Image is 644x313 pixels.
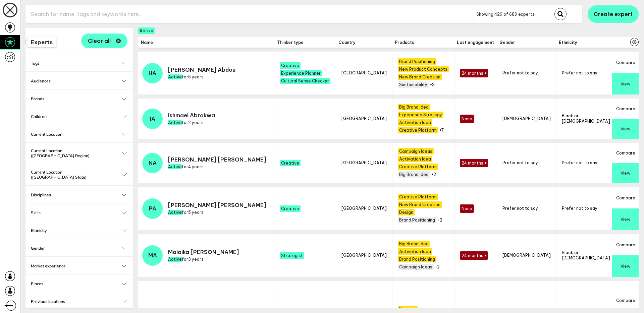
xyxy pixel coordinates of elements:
[168,74,204,79] span: for 5 years
[612,52,639,73] button: Compare
[398,66,449,72] span: New Product Concepts
[398,201,442,208] span: New Brand Creation
[149,160,157,166] span: NA
[148,252,157,259] span: MA
[460,115,474,123] span: None
[341,206,387,211] span: [GEOGRAPHIC_DATA]
[31,170,127,180] button: Current Location ([GEOGRAPHIC_DATA] State)
[562,160,597,165] span: Prefer not to say
[398,156,432,162] span: Activation Idea
[168,164,182,169] span: Active
[149,70,156,76] span: HA
[559,40,613,45] span: Ethnicity
[338,40,389,45] span: Country
[398,164,438,170] span: Creative Platform
[280,252,304,259] span: Strategist
[594,11,633,17] span: Create expert
[435,264,440,269] button: +2
[398,74,442,80] span: New Brand Creation
[31,39,53,46] span: Experts
[502,206,538,211] span: Prefer not to say
[439,128,444,133] button: +7
[398,256,436,262] span: Brand Positioning
[341,160,387,165] span: [GEOGRAPHIC_DATA]
[168,156,266,163] p: [PERSON_NAME] [PERSON_NAME]
[31,263,127,268] h2: Market experience
[168,120,204,125] span: for 2 years
[398,127,438,133] span: Creative Platform
[31,148,127,158] button: Current Location ([GEOGRAPHIC_DATA] Region)
[612,99,639,119] button: Compare
[395,40,451,45] span: Products
[460,69,488,77] span: 24 months +
[168,257,204,262] span: for 3 years
[149,205,156,212] span: PA
[88,38,111,44] span: Clear all
[398,248,432,255] span: Activation Idea
[460,159,488,167] span: 24 months +
[168,210,182,215] span: Active
[438,217,442,223] button: +2
[612,208,639,230] button: View
[25,6,473,22] input: Search for name, tags and keywords here...
[141,40,272,45] span: Name
[31,132,127,137] button: Current Location
[398,217,436,223] span: Brand Positioning
[612,73,639,95] button: View
[612,234,639,255] button: Compare
[31,228,127,233] h2: Ethnicity
[612,187,639,208] button: Compare
[398,104,430,110] span: Big Brand Idea
[168,249,239,255] p: Malaika [PERSON_NAME]
[612,143,639,163] button: Compare
[398,171,430,178] span: Big Brand Idea
[168,112,215,119] p: Ishmael Abrokwa
[562,70,597,75] span: Prefer not to say
[430,82,435,87] button: +3
[588,5,639,23] button: Create expert
[150,115,155,122] span: IA
[31,192,127,197] button: Disciplines
[502,116,551,121] span: [DEMOGRAPHIC_DATA]
[341,253,387,258] span: [GEOGRAPHIC_DATA]
[280,70,322,76] span: Experience Planner
[31,299,127,304] button: Previous locations
[398,148,434,154] span: Campaign Ideas
[398,58,436,65] span: Brand Positioning
[31,281,127,286] button: Places
[341,116,387,121] span: [GEOGRAPHIC_DATA]
[81,34,127,48] button: Clear all
[168,164,204,169] span: for 4 years
[341,70,387,75] span: [GEOGRAPHIC_DATA]
[457,40,494,45] span: Last engagement
[612,255,639,277] button: View
[612,163,639,183] button: View
[31,78,127,83] button: Audiences
[277,40,333,45] span: Thinker type
[168,120,182,125] span: Active
[31,96,127,101] button: Brands
[398,241,430,247] span: Big Brand Idea
[398,194,438,200] span: Creative Platform
[431,172,436,177] button: +2
[138,27,155,34] span: Active
[31,210,127,215] button: Skills
[398,264,434,270] span: Campaign Ideas
[168,74,182,79] span: Active
[168,202,266,208] p: [PERSON_NAME] [PERSON_NAME]
[612,119,639,139] button: View
[460,251,488,260] span: 24 months +
[398,81,429,88] span: Sustainability
[398,119,432,126] span: Activation Idea
[476,12,535,17] span: Showing 429 of 689 experts
[562,113,610,124] span: Black or [DEMOGRAPHIC_DATA]
[31,114,127,119] button: Children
